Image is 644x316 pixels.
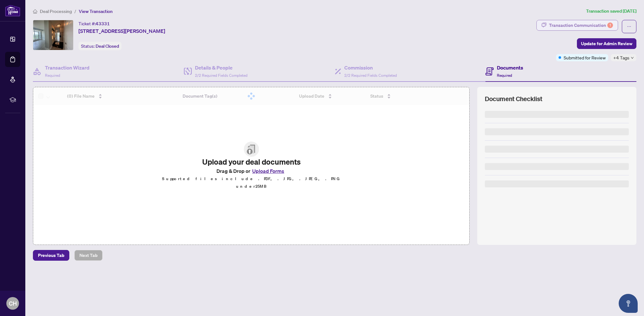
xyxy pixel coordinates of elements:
span: Update for Admin Review [581,39,632,49]
span: down [631,56,634,59]
button: Next Tab [74,250,103,261]
span: home [33,9,37,14]
span: Document Checklist [485,94,542,103]
h2: Upload your deal documents [155,157,348,167]
div: Status: [78,42,122,50]
span: ellipsis [627,24,631,29]
button: Open asap [619,294,638,313]
span: CH [9,299,17,308]
span: +4 Tags [613,54,629,61]
h4: Commission [344,64,397,71]
h4: Details & People [195,64,247,71]
span: Deal Closed [96,43,119,49]
div: Ticket #: [78,20,110,27]
span: Required [497,73,512,78]
span: [STREET_ADDRESS][PERSON_NAME] [78,27,165,35]
span: 43331 [96,21,110,27]
button: Transaction Communication1 [536,20,618,31]
li: / [74,8,76,15]
img: File Upload [244,142,259,157]
button: Update for Admin Review [577,38,636,49]
h4: Documents [497,64,523,71]
span: 2/2 Required Fields Completed [195,73,247,78]
span: Drag & Drop or [216,167,286,175]
span: Deal Processing [40,9,72,14]
h4: Transaction Wizard [45,64,90,71]
span: View Transaction [79,9,113,14]
div: Transaction Communication [549,20,613,30]
button: Previous Tab [33,250,69,261]
span: 2/2 Required Fields Completed [344,73,397,78]
span: Submitted for Review [564,54,606,61]
span: File UploadUpload your deal documentsDrag & Drop orUpload FormsSupported files include .PDF, .JPG... [150,137,353,195]
div: 1 [607,22,613,28]
span: Required [45,73,60,78]
button: Upload Forms [250,167,286,175]
article: Transaction saved [DATE] [586,8,636,15]
span: Previous Tab [38,250,64,260]
p: Supported files include .PDF, .JPG, .JPEG, .PNG under 25 MB [155,175,348,190]
img: logo [5,5,20,16]
img: IMG-C12264081_1.jpg [33,20,73,50]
